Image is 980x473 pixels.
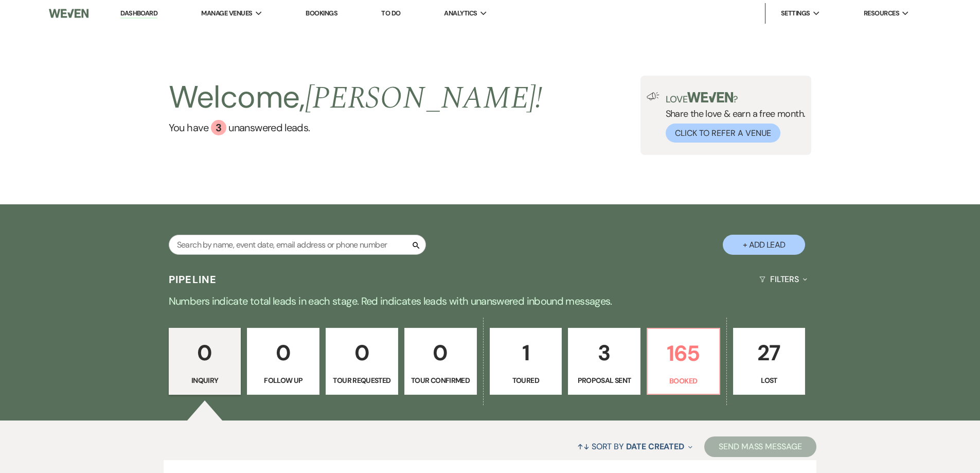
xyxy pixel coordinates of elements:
[201,8,252,19] span: Manage Venues
[723,235,805,255] button: + Add Lead
[496,375,556,386] p: Toured
[577,441,590,452] span: ↑↓
[120,9,157,19] a: Dashboard
[169,328,241,395] a: 0Inquiry
[496,336,556,370] p: 1
[864,8,899,19] span: Resources
[120,293,861,309] p: Numbers indicate total leads in each stage. Red indicates leads with unanswered inbound messages.
[305,75,543,122] span: [PERSON_NAME] !
[306,9,337,17] a: Bookings
[404,328,477,395] a: 0Tour Confirmed
[575,336,634,370] p: 3
[575,375,634,386] p: Proposal Sent
[169,120,543,135] a: You have 3 unanswered leads.
[332,336,391,370] p: 0
[654,375,713,387] p: Booked
[647,92,660,100] img: loud-speaker-illustration.svg
[254,336,313,370] p: 0
[444,8,477,19] span: Analytics
[704,436,816,457] button: Send Mass Message
[781,8,810,19] span: Settings
[211,120,226,135] div: 3
[326,328,398,395] a: 0Tour Requested
[175,336,235,370] p: 0
[740,375,799,386] p: Lost
[169,235,426,255] input: Search by name, event date, email address or phone number
[573,433,697,460] button: Sort By Date Created
[247,328,319,395] a: 0Follow Up
[169,272,217,287] h3: Pipeline
[490,328,562,395] a: 1Toured
[175,375,235,386] p: Inquiry
[332,375,391,386] p: Tour Requested
[687,92,733,102] img: weven-logo-green.svg
[740,336,799,370] p: 27
[660,92,806,143] div: Share the love & earn a free month.
[654,336,713,371] p: 165
[568,328,640,395] a: 3Proposal Sent
[411,375,470,386] p: Tour Confirmed
[733,328,806,395] a: 27Lost
[626,441,684,452] span: Date Created
[49,3,88,24] img: Weven Logo
[755,266,811,293] button: Filters
[381,9,400,17] a: To Do
[254,375,313,386] p: Follow Up
[647,328,720,395] a: 165Booked
[411,336,470,370] p: 0
[666,92,806,104] p: Love ?
[666,124,780,143] button: Click to Refer a Venue
[169,76,543,120] h2: Welcome,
